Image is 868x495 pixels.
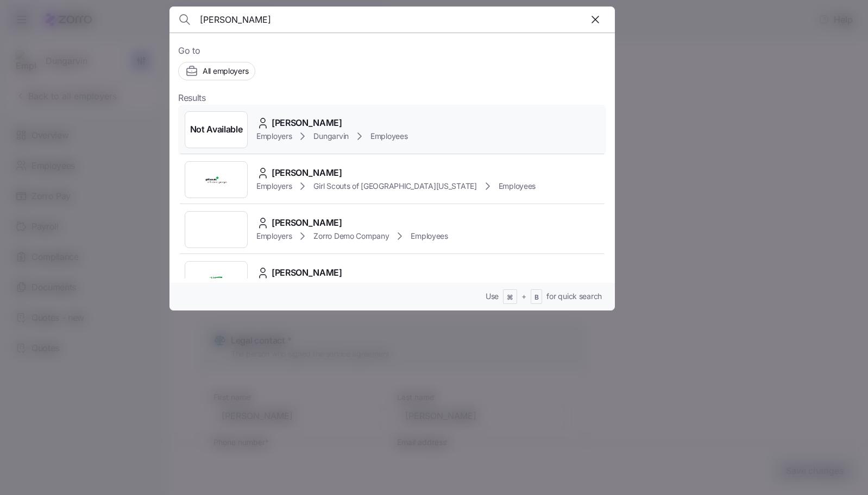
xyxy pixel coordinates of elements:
img: Employer logo [205,169,227,191]
span: Use [486,291,499,302]
span: [PERSON_NAME] [272,116,342,130]
span: + [521,291,526,302]
span: Employees [499,181,536,192]
span: for quick search [546,291,602,302]
span: [PERSON_NAME] [272,266,342,280]
span: [PERSON_NAME] [272,216,342,230]
span: Employers [256,231,292,242]
span: Not Available [190,123,243,136]
img: Employer logo [205,269,227,290]
span: Employees [411,231,448,242]
span: [PERSON_NAME] [272,166,342,180]
span: Go to [178,44,606,58]
span: ⌘ [507,293,513,302]
span: Results [178,91,206,105]
span: All employers [203,66,248,77]
span: Employers [256,181,292,192]
span: Zorro Demo Company [313,231,389,242]
span: Employers [256,131,292,142]
span: B [534,293,539,302]
button: All employers [178,62,255,80]
span: Girl Scouts of [GEOGRAPHIC_DATA][US_STATE] [313,181,476,192]
span: Employees [370,131,407,142]
span: Dungarvin [313,131,348,142]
